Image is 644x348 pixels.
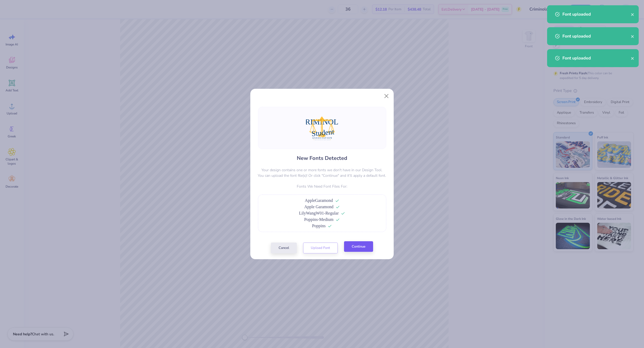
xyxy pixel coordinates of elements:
[344,241,373,252] button: Continue
[299,211,339,215] span: LilyWangW01-Regular
[631,11,634,17] button: close
[304,205,333,209] span: Apple Garamond
[631,55,634,61] button: close
[631,33,634,39] button: close
[271,243,297,253] button: Cancel
[382,91,392,101] button: Close
[258,167,386,178] p: Your design contains one or more fonts we don't have in our Design Tool. You can upload the font ...
[304,217,333,222] span: Poppins-Medium
[312,224,326,228] span: Poppins
[297,154,347,162] h4: New Fonts Detected
[562,55,631,61] div: Font uploaded
[258,184,386,189] p: Fonts We Need Font Files For:
[562,33,631,39] div: Font uploaded
[305,198,333,203] span: AppleGaramond
[562,11,631,17] div: Font uploaded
